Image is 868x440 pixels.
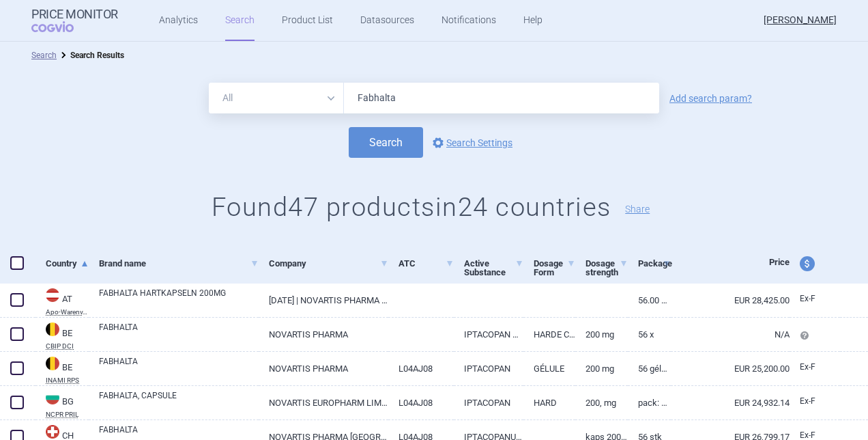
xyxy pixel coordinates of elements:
[46,288,59,302] img: Austria
[99,247,259,280] a: Brand name
[388,386,454,420] a: L04AJ08
[31,8,118,33] a: Price MonitorCOGVIO
[99,287,259,312] a: FABHALTA HARTKAPSELN 200MG
[575,352,627,385] a: 200 mg
[800,294,815,303] span: Ex-factory price
[671,318,790,351] a: N/A
[35,321,89,350] a: BEBECBIP DCI
[31,49,57,62] li: Search
[800,362,815,372] span: Ex-factory price
[585,247,627,289] a: Dosage strength
[575,386,627,420] a: 200, mg
[35,287,89,316] a: ATATApo-Warenv.III
[46,309,89,316] abbr: Apo-Warenv.III — Apothekerverlag Warenverzeichnis. Online database developed by the Österreichisc...
[99,321,259,346] a: FABHALTA
[46,357,59,370] img: Belgium
[70,51,124,60] strong: Search Results
[399,247,454,280] a: ATC
[349,127,423,158] button: Search
[430,135,512,151] a: Search Settings
[46,247,89,280] a: Country
[35,355,89,384] a: BEBEINAMI RPS
[31,51,57,60] a: Search
[523,318,575,351] a: HARDE CAPS.
[269,247,389,280] a: Company
[800,430,815,440] span: Ex-factory price
[625,204,650,214] button: Share
[46,411,89,418] abbr: NCPR PRIL — National Council on Prices and Reimbursement of Medicinal Products, Bulgaria. Registe...
[800,396,815,406] span: Ex-factory price
[31,21,93,32] span: COGVIO
[46,425,59,439] img: Switzerland
[46,391,59,404] img: Bulgaria
[769,257,790,267] span: Price
[259,386,389,420] a: NOVARTIS EUROPHARM LIMITED, [GEOGRAPHIC_DATA]
[790,391,840,412] a: Ex-F
[259,318,389,351] a: NOVARTIS PHARMA
[671,284,790,317] a: EUR 28,425.00
[669,94,752,103] a: Add search param?
[35,389,89,418] a: BGBGNCPR PRIL
[464,247,523,289] a: Active Substance
[523,386,575,420] a: HARD
[99,389,259,414] a: FABHALTA, CAPSULE
[99,355,259,380] a: FABHALTA
[628,318,671,351] a: 56 x
[259,352,389,385] a: NOVARTIS PHARMA
[671,352,790,385] a: EUR 25,200.00
[454,318,523,351] a: IPTACOPAN ORAAL 200 MG
[46,377,89,384] abbr: INAMI RPS — National Institute for Health Disability Insurance, Belgium. Programme web - Médicame...
[628,284,671,317] a: 56.00 ST | Stück
[790,357,840,378] a: Ex-F
[57,49,124,62] li: Search Results
[388,352,454,385] a: L04AJ08
[671,386,790,420] a: EUR 24,932.14
[31,8,118,21] strong: Price Monitor
[628,386,671,420] a: Pack: 56, Blister PVC/PE/PVDC/alu
[46,343,89,350] abbr: CBIP DCI — Belgian Center for Pharmacotherapeutic Information (CBIP)
[790,289,840,310] a: Ex-F
[259,284,389,317] a: [DATE] | NOVARTIS PHARMA GMBH
[523,352,575,385] a: GÉLULE
[638,247,671,280] a: Package
[46,322,59,336] img: Belgium
[534,247,575,289] a: Dosage Form
[628,352,671,385] a: 56 gélules, 200 mg
[454,386,523,420] a: IPTACOPAN
[454,352,523,385] a: IPTACOPAN
[575,318,627,351] a: 200 mg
